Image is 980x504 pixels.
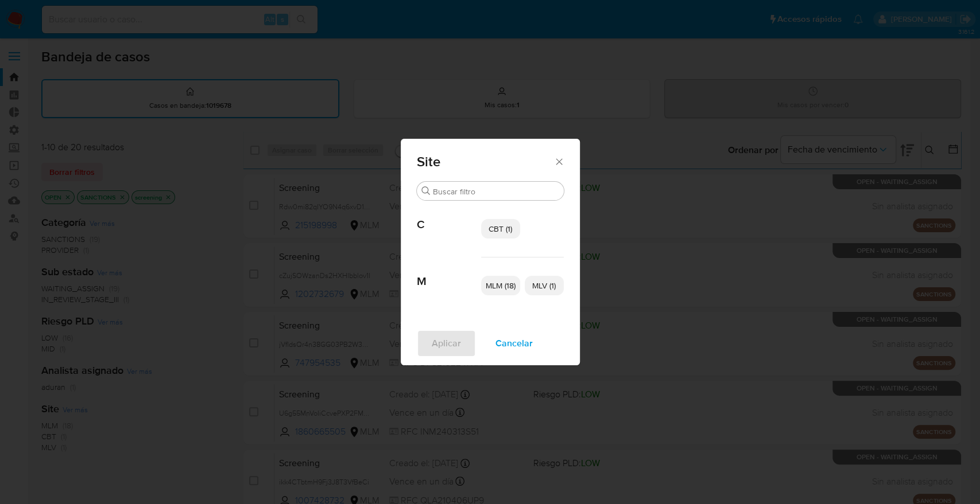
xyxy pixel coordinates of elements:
[433,186,559,197] input: Buscar filtro
[417,257,481,288] span: M
[553,156,564,166] button: Cerrar
[417,155,554,169] span: Site
[486,280,516,291] span: MLM (18)
[495,331,533,356] span: Cancelar
[481,276,520,295] div: MLM (18)
[481,219,520,239] div: CBT (1)
[481,330,548,357] button: Cancelar
[532,280,556,291] span: MLV (1)
[489,223,512,235] span: CBT (1)
[421,186,431,196] button: Buscar
[525,276,564,295] div: MLV (1)
[417,201,481,232] span: C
